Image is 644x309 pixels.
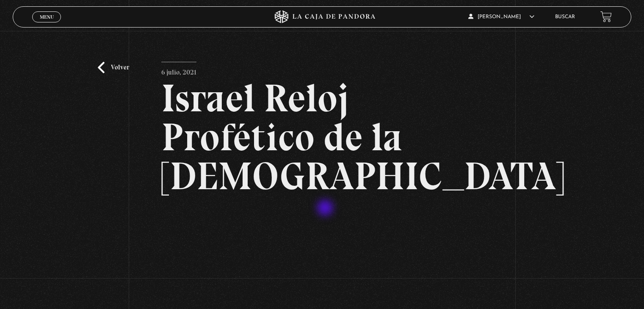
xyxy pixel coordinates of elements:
[555,14,575,19] a: Buscar
[98,62,129,73] a: Volver
[468,14,534,19] span: [PERSON_NAME]
[161,79,483,196] h2: Israel Reloj Profético de la [DEMOGRAPHIC_DATA]
[600,11,612,22] a: View your shopping cart
[37,21,57,27] span: Cerrar
[161,62,196,79] p: 6 julio, 2021
[40,14,54,19] span: Menu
